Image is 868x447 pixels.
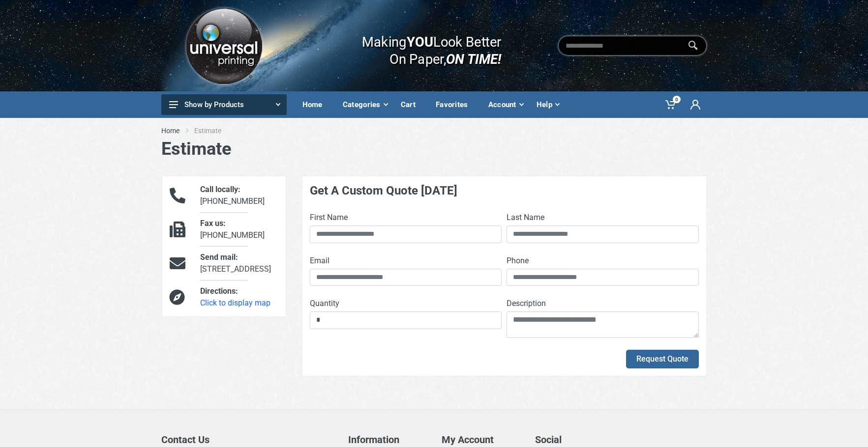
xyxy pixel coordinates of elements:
div: Making Look Better On Paper, [343,24,502,68]
h5: My Account [442,434,520,446]
span: Call locally: [200,185,240,194]
label: Phone [507,255,529,267]
li: Estimate [194,126,236,136]
a: Favorites [429,91,481,118]
h5: Contact Us [161,434,333,446]
label: First Name [310,212,348,223]
span: Fax us: [200,219,226,228]
h1: Estimate [161,139,707,160]
div: Cart [394,94,429,115]
h5: Social [535,434,707,446]
button: Request Quote [626,350,699,368]
div: [PHONE_NUMBER] [193,218,285,241]
i: ON TIME! [446,51,501,67]
h4: Get A Custom Quote [DATE] [310,184,699,198]
span: Directions: [200,286,238,296]
img: Logo.png [182,4,265,87]
nav: breadcrumb [161,126,707,136]
a: Cart [394,91,429,118]
div: Help [530,94,566,115]
div: Categories [336,94,394,115]
a: 0 [658,91,684,118]
div: Home [296,94,336,115]
a: Home [161,126,180,136]
h5: Information [348,434,427,446]
div: Favorites [429,94,481,115]
div: [STREET_ADDRESS] [193,251,285,275]
div: [PHONE_NUMBER] [193,184,285,207]
b: YOU [407,33,433,50]
label: Last Name [507,212,544,223]
button: Show by Products [161,94,287,115]
label: Quantity [310,298,339,309]
span: Send mail: [200,252,238,262]
label: Description [507,298,546,309]
label: Email [310,255,329,267]
a: Home [296,91,336,118]
div: Account [481,94,530,115]
a: Click to display map [200,298,270,307]
span: 0 [673,96,681,103]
